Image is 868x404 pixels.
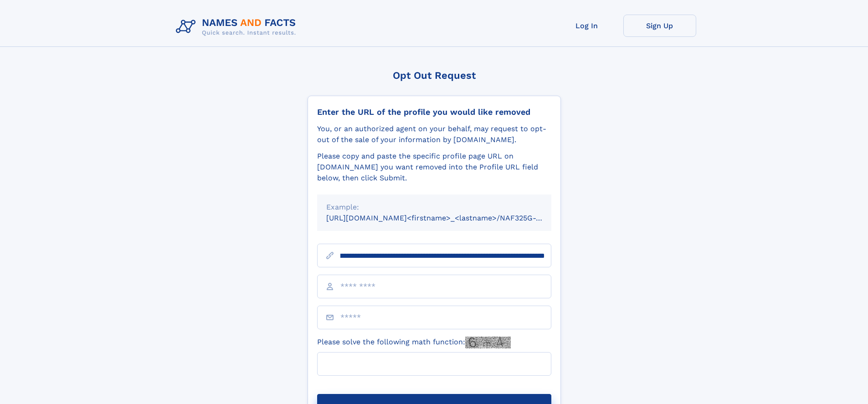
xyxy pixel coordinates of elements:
[317,151,551,184] div: Please copy and paste the specific profile page URL on [DOMAIN_NAME] you want removed into the Pr...
[172,15,303,39] img: Logo Names and Facts
[317,123,551,145] div: You, or an authorized agent on your behalf, may request to opt-out of the sale of your informatio...
[308,70,561,81] div: Opt Out Request
[623,15,696,37] a: Sign Up
[326,214,569,222] small: [URL][DOMAIN_NAME]<firstname>_<lastname>/NAF325G-xxxxxxxx
[550,15,623,37] a: Log In
[317,107,551,117] div: Enter the URL of the profile you would like removed
[317,337,511,348] label: Please solve the following math function:
[326,202,542,213] div: Example:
